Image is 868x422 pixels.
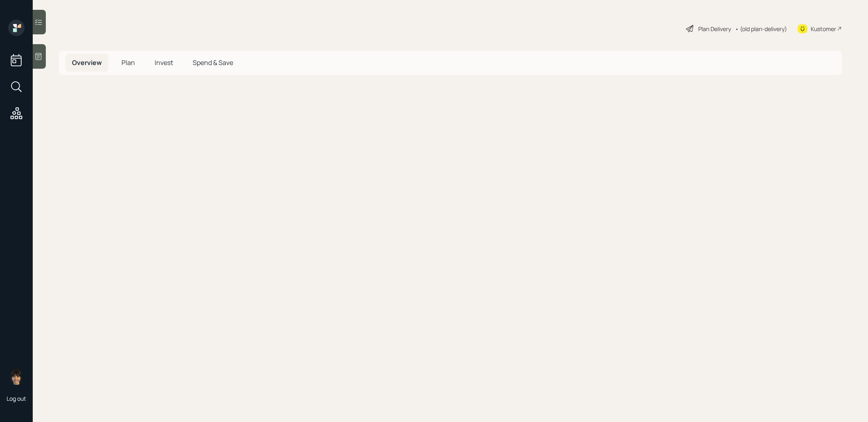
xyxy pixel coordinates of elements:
[8,368,25,385] img: treva-nostdahl-headshot.png
[121,58,135,67] span: Plan
[193,58,233,67] span: Spend & Save
[72,58,102,67] span: Overview
[811,25,836,33] div: Kustomer
[698,25,731,33] div: Plan Delivery
[735,25,787,33] div: • (old plan-delivery)
[7,395,26,402] div: Log out
[155,58,173,67] span: Invest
